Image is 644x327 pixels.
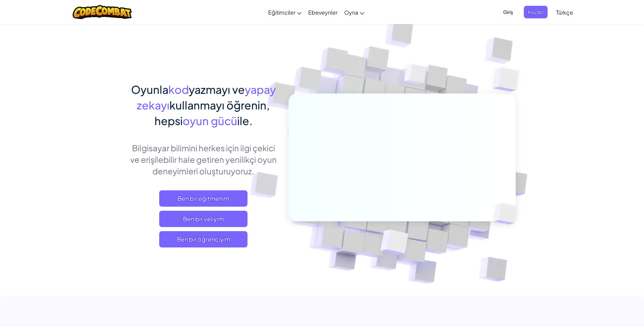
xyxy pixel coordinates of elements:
[479,51,538,108] img: Overlap cubes
[183,114,237,127] span: oyun gücü
[391,51,440,101] img: Overlap cubes
[268,9,295,16] span: Eğitimciler
[553,3,576,21] a: Türkçe
[265,3,305,21] a: Eğitimciler
[159,231,247,247] button: Ben bir öğrenciyim
[168,83,189,96] span: kod
[237,114,253,127] span: ile.
[341,3,368,21] a: Oyna
[154,98,270,127] span: kullanmayı öğrenin, hepsi
[159,190,247,207] a: Ben bir eğitmenim
[189,83,245,96] span: yazmayı ve
[73,5,132,19] img: CodeCombat logo
[129,142,278,177] p: Bilgisayar bilimini herkes için ilgi çekici ve erişilebilir hale getiren yenilikçi oyun deneyimle...
[159,211,247,227] a: Ben bir veliyim
[305,3,341,21] a: Ebeveynler
[556,9,573,16] span: Türkçe
[482,189,533,239] img: Overlap cubes
[364,215,424,272] img: Overlap cubes
[131,83,168,96] span: Oyunla
[524,6,548,18] button: Kaydol
[344,9,358,16] span: Oyna
[499,6,517,18] button: Giriş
